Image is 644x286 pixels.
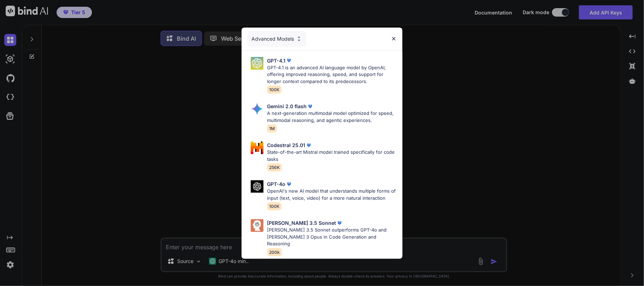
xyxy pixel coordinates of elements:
img: premium [336,220,343,227]
p: A next-generation multimodal model optimized for speed, multimodal reasoning, and agentic experie... [267,110,397,124]
p: GPT-4o [267,180,285,188]
span: 100K [267,86,282,94]
span: 1M [267,124,277,133]
span: 200k [267,248,282,256]
p: GPT-4.1 is an advanced AI language model by OpenAI, offering improved reasoning, speed, and suppo... [267,64,397,85]
span: 100K [267,202,282,210]
span: 256K [267,163,282,171]
p: State-of-the-art Mistral model trained specifically for code tasks [267,149,397,163]
img: Pick Models [251,180,263,193]
img: Pick Models [251,57,263,70]
img: premium [285,57,292,64]
img: Pick Models [251,103,263,115]
p: GPT-4.1 [267,57,285,64]
div: Advanced Models [247,31,306,47]
p: Codestral 25.01 [267,141,305,149]
p: Gemini 2.0 flash [267,103,307,110]
p: [PERSON_NAME] 3.5 Sonnet outperforms GPT-4o and [PERSON_NAME] 3 Opus in Code Generation and Reaso... [267,227,397,247]
img: Pick Models [296,36,302,42]
img: premium [285,181,292,188]
img: Pick Models [251,219,263,232]
img: Pick Models [251,141,263,154]
img: close [391,36,397,42]
p: [PERSON_NAME] 3.5 Sonnet [267,219,336,227]
img: premium [305,142,312,149]
p: OpenAI's new AI model that understands multiple forms of input (text, voice, video) for a more na... [267,188,397,202]
img: premium [307,103,314,110]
